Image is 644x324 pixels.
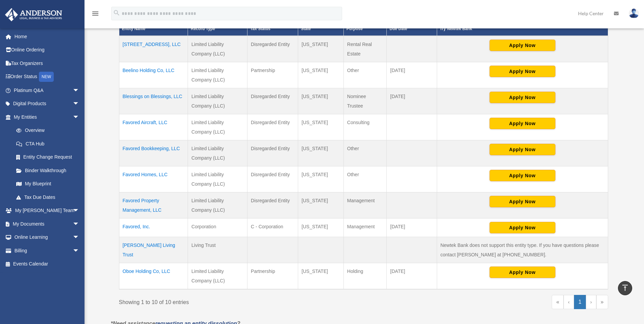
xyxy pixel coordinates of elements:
td: Disregarded Entity [247,166,298,192]
a: Online Ordering [5,43,90,57]
a: Tax Organizers [5,56,90,70]
a: My Entitiesarrow_drop_down [5,110,86,124]
td: Favored Homes, LLC [119,166,188,192]
a: Overview [9,124,83,137]
td: [DATE] [387,88,437,114]
td: [US_STATE] [298,218,344,237]
td: [DATE] [387,218,437,237]
button: Apply Now [490,144,555,155]
div: Showing 1 to 10 of 10 entries [119,295,359,307]
td: Limited Liability Company (LLC) [188,62,247,88]
td: [DATE] [387,62,437,88]
td: Other [343,62,387,88]
button: Apply Now [490,222,555,233]
button: Apply Now [490,118,555,129]
button: Apply Now [490,92,555,103]
td: Favored Property Management, LLC [119,192,188,218]
td: Favored Bookkeeping, LLC [119,140,188,166]
a: 1 [574,295,586,309]
button: Apply Now [490,170,555,181]
a: Platinum Q&Aarrow_drop_down [5,84,90,97]
a: Binder Walkthrough [9,164,86,177]
td: [US_STATE] [298,36,344,62]
td: [US_STATE] [298,263,344,290]
td: Rental Real Estate [343,36,387,62]
i: menu [91,9,99,18]
span: arrow_drop_down [73,217,86,231]
i: search [113,9,120,17]
a: Tax Due Dates [9,190,86,204]
a: Events Calendar [5,257,90,271]
a: menu [91,12,99,18]
span: arrow_drop_down [73,244,86,258]
td: Favored Aircraft, LLC [119,114,188,140]
td: Limited Liability Company (LLC) [188,36,247,62]
img: Anderson Advisors Platinum Portal [3,8,64,21]
a: Entity Change Request [9,151,86,164]
td: Management [343,192,387,218]
td: Limited Liability Company (LLC) [188,140,247,166]
td: Beelino Holding Co, LLC [119,62,188,88]
td: Limited Liability Company (LLC) [188,88,247,114]
td: [DATE] [387,263,437,290]
td: Disregarded Entity [247,36,298,62]
a: vertical_align_top [618,281,632,295]
td: Limited Liability Company (LLC) [188,114,247,140]
td: [US_STATE] [298,192,344,218]
td: [US_STATE] [298,114,344,140]
a: Previous [564,295,574,309]
span: Record Type [191,26,215,31]
td: Living Trust [188,237,247,263]
td: Blessings on Blessings, LLC [119,88,188,114]
img: User Pic [629,8,639,18]
td: Limited Liability Company (LLC) [188,192,247,218]
td: Limited Liability Company (LLC) [188,166,247,192]
td: [US_STATE] [298,166,344,192]
td: [STREET_ADDRESS], LLC [119,36,188,62]
td: Newtek Bank does not support this entity type. If you have questions please contact [PERSON_NAME]... [437,237,608,263]
a: My Documentsarrow_drop_down [5,217,90,231]
td: Nominee Trustee [343,88,387,114]
a: Order StatusNEW [5,70,90,84]
button: Apply Now [490,196,555,207]
a: Digital Productsarrow_drop_down [5,97,90,111]
td: Favored, Inc. [119,218,188,237]
i: vertical_align_top [621,284,629,292]
td: [PERSON_NAME] Living Trust [119,237,188,263]
span: arrow_drop_down [73,231,86,245]
span: arrow_drop_down [73,97,86,111]
td: Oboe Holding Co, LLC [119,263,188,290]
td: Holding [343,263,387,290]
td: Partnership [247,263,298,290]
span: arrow_drop_down [73,204,86,218]
div: NEW [39,72,54,82]
span: arrow_drop_down [73,110,86,124]
button: Apply Now [490,66,555,77]
td: Disregarded Entity [247,140,298,166]
button: Apply Now [490,267,555,278]
td: [US_STATE] [298,62,344,88]
div: Try Newtek Bank [440,25,598,33]
a: First [552,295,564,309]
td: [US_STATE] [298,88,344,114]
span: Entity Name [122,26,145,31]
td: Partnership [247,62,298,88]
td: Disregarded Entity [247,192,298,218]
span: Tax Status [250,26,270,31]
td: Limited Liability Company (LLC) [188,263,247,290]
td: Management [343,218,387,237]
td: Other [343,140,387,166]
span: arrow_drop_down [73,84,86,97]
td: Corporation [188,218,247,237]
a: CTA Hub [9,137,86,151]
a: My Blueprint [9,177,86,191]
td: Disregarded Entity [247,88,298,114]
td: Consulting [343,114,387,140]
a: Billingarrow_drop_down [5,244,90,257]
button: Apply Now [490,40,555,51]
a: Home [5,30,90,43]
td: Disregarded Entity [247,114,298,140]
td: C - Corporation [247,218,298,237]
td: [US_STATE] [298,140,344,166]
